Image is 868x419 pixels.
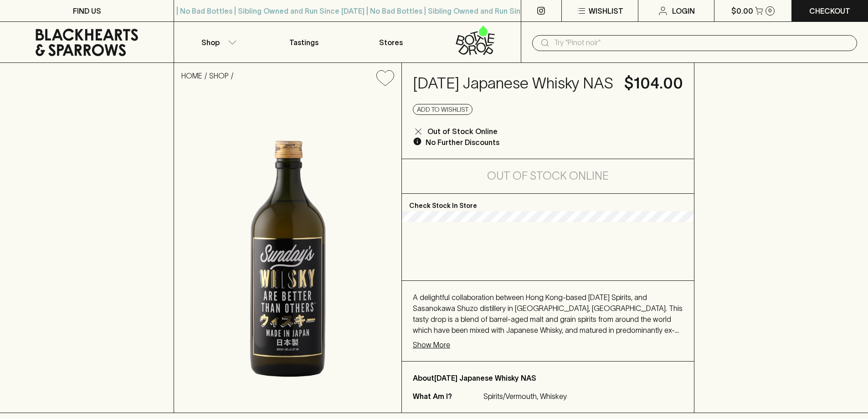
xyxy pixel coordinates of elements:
[554,36,850,50] input: Try "Pinot noir"
[427,126,498,137] p: Out of Stock Online
[413,339,450,350] p: Show More
[289,37,318,48] p: Tastings
[201,37,220,48] p: Shop
[209,72,229,80] a: SHOP
[672,5,695,16] p: Login
[731,5,753,16] p: $0.00
[373,67,398,90] button: Add to wishlist
[261,22,347,62] a: Tastings
[413,372,683,383] p: About [DATE] Japanese Whisky NAS
[73,5,101,16] p: FIND US
[589,5,623,16] p: Wishlist
[379,37,403,48] p: Stores
[413,391,481,402] p: What Am I?
[809,5,850,16] p: Checkout
[624,74,683,93] h4: $104.00
[181,72,202,80] a: HOME
[413,104,473,115] button: Add to wishlist
[487,169,609,183] h5: Out of Stock Online
[483,391,567,402] p: Spirits/Vermouth, Whiskey
[174,22,261,62] button: Shop
[348,22,434,62] a: Stores
[426,137,499,148] p: No Further Discounts
[402,194,694,211] p: Check Stock In Store
[174,93,401,413] img: 20884.png
[413,293,683,367] span: A delightful collaboration between Hong Kong-based [DATE] Spirits, and Sasanokawa Shuzo distiller...
[413,74,613,93] h4: [DATE] Japanese Whisky NAS
[768,8,772,13] p: 0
